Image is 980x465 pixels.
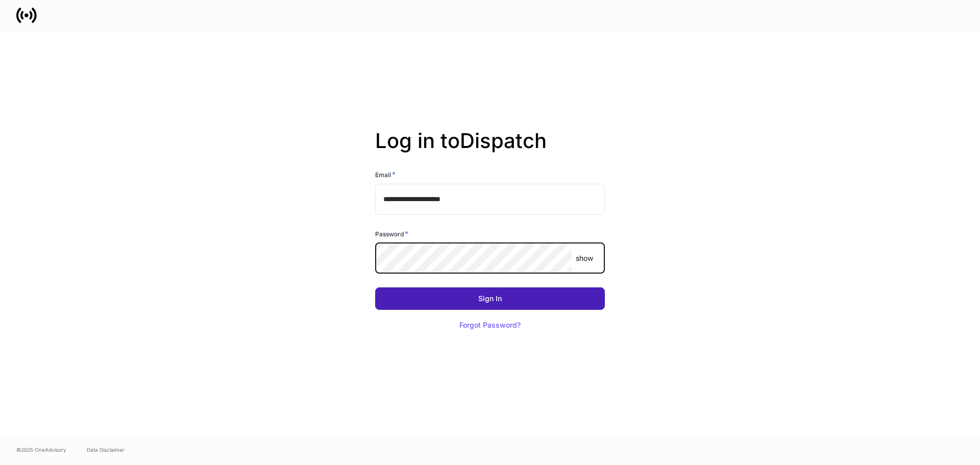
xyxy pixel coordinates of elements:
h6: Email [375,169,396,180]
div: Forgot Password? [459,322,521,329]
a: Data Disclaimer [87,446,125,454]
button: Sign In [375,287,605,310]
p: show [576,253,593,263]
h2: Log in to Dispatch [375,129,605,169]
div: Sign In [478,295,502,302]
span: © 2025 OneAdvisory [16,446,66,454]
button: Forgot Password? [447,314,533,336]
h6: Password [375,229,408,239]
